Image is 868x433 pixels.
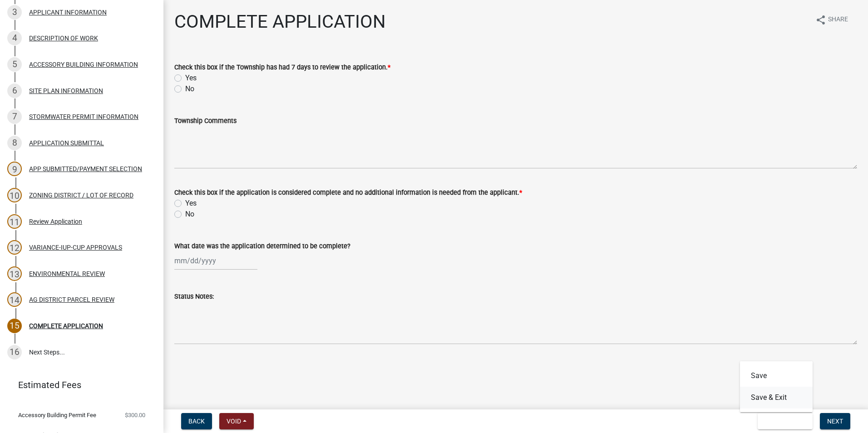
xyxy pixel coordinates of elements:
a: Estimated Fees [7,376,149,394]
button: Save [740,365,813,387]
button: Back [181,413,212,429]
span: Back [188,418,205,425]
div: STORMWATER PERMIT INFORMATION [29,113,138,120]
div: ACCESSORY BUILDING INFORMATION [29,61,138,68]
div: VARIANCE-IUP-CUP APPROVALS [29,244,122,251]
div: COMPLETE APPLICATION [29,323,103,329]
span: Share [828,15,848,25]
label: What date was the application determined to be complete? [174,243,350,250]
div: SITE PLAN INFORMATION [29,88,103,94]
span: Accessory Building Permit Fee [18,412,96,418]
div: DESCRIPTION OF WORK [29,35,98,41]
i: share [815,15,826,25]
div: 12 [7,240,22,255]
div: APPLICATION SUBMITTAL [29,140,104,146]
div: 3 [7,5,22,20]
div: 9 [7,162,22,176]
div: 13 [7,266,22,281]
div: APP SUBMITTED/PAYMENT SELECTION [29,166,142,172]
span: Save & Exit [765,418,800,425]
label: Township Comments [174,118,237,124]
label: Yes [185,73,197,84]
span: $300.00 [125,412,145,418]
label: Status Notes: [174,294,214,300]
span: Next [827,418,843,425]
div: 11 [7,214,22,229]
div: 16 [7,345,22,359]
div: APPLICANT INFORMATION [29,9,107,15]
div: 8 [7,136,22,150]
span: Void [227,418,241,425]
label: No [185,209,194,220]
div: 14 [7,292,22,307]
div: Review Application [29,218,82,225]
label: Check this box if the Township has had 7 days to review the application. [174,64,390,71]
div: AG DISTRICT PARCEL REVIEW [29,296,114,303]
div: Save & Exit [740,361,813,412]
div: ZONING DISTRICT / LOT OF RECORD [29,192,133,198]
div: 10 [7,188,22,202]
div: 7 [7,109,22,124]
div: 4 [7,31,22,45]
label: Yes [185,198,197,209]
div: 6 [7,84,22,98]
div: 15 [7,319,22,333]
h1: COMPLETE APPLICATION [174,11,386,33]
button: shareShare [808,11,855,29]
label: No [185,84,194,94]
button: Void [219,413,254,429]
button: Save & Exit [740,387,813,408]
div: 5 [7,57,22,72]
button: Save & Exit [758,413,813,429]
label: Check this box if the application is considered complete and no additional information is needed ... [174,190,522,196]
button: Next [820,413,850,429]
div: ENVIRONMENTAL REVIEW [29,271,105,277]
input: mm/dd/yyyy [174,251,257,270]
